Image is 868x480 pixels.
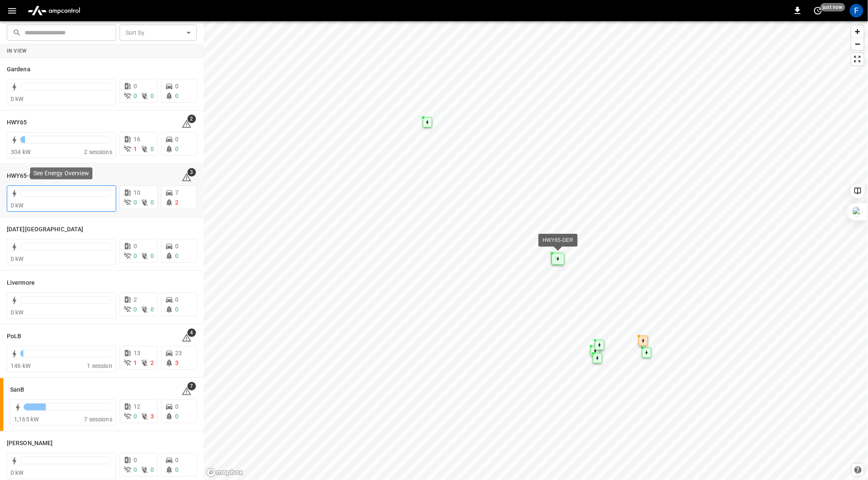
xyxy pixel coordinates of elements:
[187,115,196,123] span: 2
[134,306,137,313] span: 0
[134,466,137,473] span: 0
[7,439,53,448] h6: Vernon
[151,413,154,420] span: 3
[11,469,24,476] span: 0 kW
[11,95,24,102] span: 0 kW
[552,253,564,265] div: Map marker
[7,118,27,127] h6: HWY65
[850,4,863,17] div: profile-icon
[151,466,154,473] span: 0
[175,243,179,250] span: 0
[175,466,179,473] span: 0
[175,83,179,90] span: 0
[87,362,112,369] span: 1 session
[7,278,35,288] h6: Livermore
[134,83,137,90] span: 0
[134,457,137,463] span: 0
[134,350,140,356] span: 13
[134,189,140,196] span: 10
[7,65,31,74] h6: Gardena
[84,416,112,423] span: 7 sessions
[14,416,39,423] span: 1,165 kW
[811,4,825,17] button: set refresh interval
[187,328,196,337] span: 4
[134,253,137,259] span: 0
[134,359,137,366] span: 1
[134,93,137,99] span: 0
[175,359,179,366] span: 3
[851,25,864,38] button: Zoom in
[151,93,154,99] span: 0
[24,3,84,19] img: ampcontrol.io logo
[11,309,24,316] span: 0 kW
[134,296,137,303] span: 2
[151,146,154,152] span: 0
[187,168,196,177] span: 3
[134,413,137,420] span: 0
[175,93,179,99] span: 0
[175,253,179,259] span: 0
[175,403,179,410] span: 0
[821,3,846,11] span: just now
[134,243,137,250] span: 0
[175,146,179,152] span: 0
[175,136,179,143] span: 0
[175,296,179,303] span: 0
[593,353,602,363] div: Map marker
[134,403,140,410] span: 12
[175,306,179,313] span: 0
[595,340,604,350] div: Map marker
[11,202,24,209] span: 0 kW
[33,169,89,177] p: See Energy Overview
[7,171,40,181] h6: HWY65-DER
[10,385,24,395] h6: SanB
[639,336,648,346] div: Map marker
[591,346,600,356] div: Map marker
[134,146,137,152] span: 1
[175,189,179,196] span: 7
[11,362,31,369] span: 146 kW
[151,253,154,259] span: 0
[151,359,154,366] span: 2
[175,457,179,463] span: 0
[151,199,154,206] span: 0
[11,149,31,155] span: 304 kW
[175,199,179,206] span: 2
[206,468,243,477] a: Mapbox homepage
[7,225,83,234] h6: Karma Center
[84,149,112,155] span: 2 sessions
[175,413,179,420] span: 0
[7,332,21,341] h6: PoLB
[187,382,196,390] span: 7
[543,236,573,244] div: HWY65-DER
[151,306,154,313] span: 0
[7,48,27,54] strong: In View
[134,136,140,143] span: 16
[175,350,182,356] span: 23
[642,348,651,358] div: Map marker
[11,255,24,262] span: 0 kW
[423,117,432,127] div: Map marker
[851,38,864,50] button: Zoom out
[134,199,137,206] span: 0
